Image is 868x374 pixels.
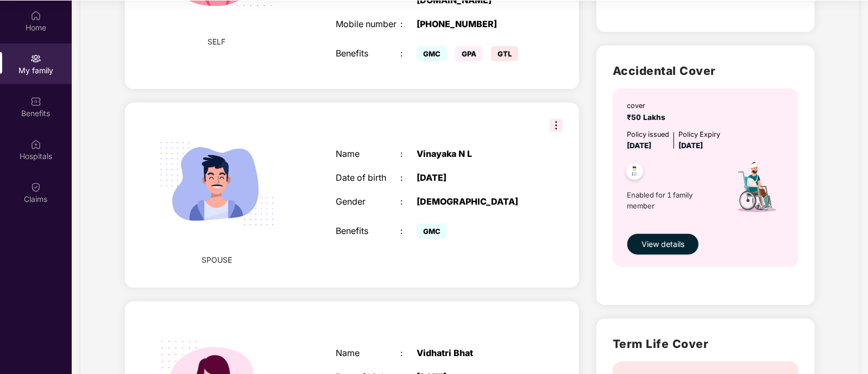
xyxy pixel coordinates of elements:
img: svg+xml;base64,PHN2ZyB3aWR0aD0iMjAiIGhlaWdodD0iMjAiIHZpZXdCb3g9IjAgMCAyMCAyMCIgZmlsbD0ibm9uZSIgeG... [30,53,41,64]
div: Benefits [336,48,400,59]
span: [DATE] [627,141,651,150]
div: Vidhatri Bhat [417,348,530,358]
img: svg+xml;base64,PHN2ZyBpZD0iQ2xhaW0iIHhtbG5zPSJodHRwOi8vd3d3LnczLm9yZy8yMDAwL3N2ZyIgd2lkdGg9IjIwIi... [30,182,41,193]
div: Gender [336,196,400,207]
div: : [401,196,417,207]
div: [PHONE_NUMBER] [417,19,530,29]
span: View details [641,238,684,250]
span: [DATE] [678,141,703,150]
img: svg+xml;base64,PHN2ZyBpZD0iSG9tZSIgeG1sbnM9Imh0dHA6Ly93d3cudzMub3JnLzIwMDAvc3ZnIiB3aWR0aD0iMjAiIG... [30,10,41,21]
h2: Accidental Cover [613,62,798,80]
span: SPOUSE [202,254,232,266]
div: : [401,173,417,183]
div: [DATE] [417,173,530,183]
img: icon [720,152,791,228]
div: Benefits [336,226,400,236]
img: svg+xml;base64,PHN2ZyB3aWR0aD0iMzIiIGhlaWdodD0iMzIiIHZpZXdCb3g9IjAgMCAzMiAzMiIgZmlsbD0ibm9uZSIgeG... [550,119,563,132]
img: svg+xml;base64,PHN2ZyB4bWxucz0iaHR0cDovL3d3dy53My5vcmcvMjAwMC9zdmciIHdpZHRoPSIyMjQiIGhlaWdodD0iMT... [146,113,287,255]
span: GPA [455,46,483,61]
span: GMC [417,224,447,239]
img: svg+xml;base64,PHN2ZyB4bWxucz0iaHR0cDovL3d3dy53My5vcmcvMjAwMC9zdmciIHdpZHRoPSI0OC45NDMiIGhlaWdodD... [621,160,648,186]
div: Policy issued [627,129,669,140]
div: : [401,226,417,236]
div: : [401,48,417,59]
span: Enabled for 1 family member [627,189,720,212]
div: cover [627,100,670,111]
button: View details [627,233,699,255]
img: svg+xml;base64,PHN2ZyBpZD0iQmVuZWZpdHMiIHhtbG5zPSJodHRwOi8vd3d3LnczLm9yZy8yMDAwL3N2ZyIgd2lkdGg9Ij... [30,96,41,107]
div: Date of birth [336,173,400,183]
span: SELF [208,36,226,48]
h2: Term Life Cover [613,335,798,353]
div: : [401,19,417,29]
div: Name [336,149,400,159]
img: svg+xml;base64,PHN2ZyBpZD0iSG9zcGl0YWxzIiB4bWxucz0iaHR0cDovL3d3dy53My5vcmcvMjAwMC9zdmciIHdpZHRoPS... [30,139,41,150]
div: [DEMOGRAPHIC_DATA] [417,196,530,207]
span: ₹50 Lakhs [627,113,670,122]
span: GMC [417,46,447,61]
div: Policy Expiry [678,129,720,140]
div: Mobile number [336,19,400,29]
div: Vinayaka N L [417,149,530,159]
div: Name [336,348,400,358]
span: GTL [491,46,518,61]
div: : [401,149,417,159]
div: : [401,348,417,358]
